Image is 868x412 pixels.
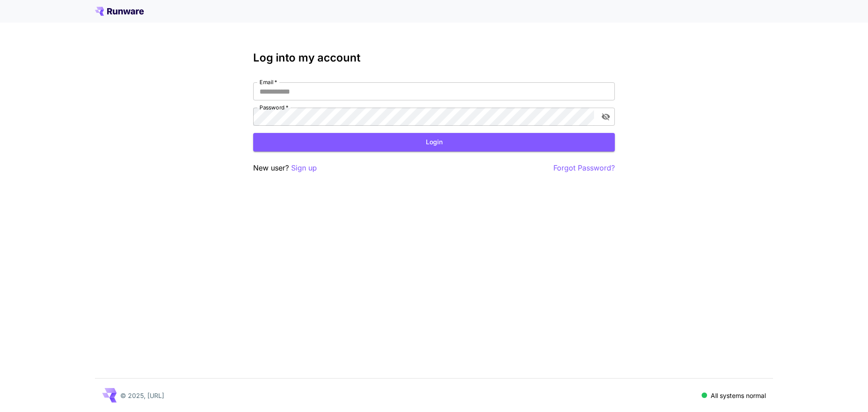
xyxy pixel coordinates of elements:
[253,162,317,174] p: New user?
[259,104,288,111] label: Password
[120,391,164,400] p: © 2025, [URL]
[259,78,277,86] label: Email
[711,391,766,400] p: All systems normal
[253,52,615,64] h3: Log into my account
[253,133,615,152] button: Login
[291,162,317,174] button: Sign up
[598,109,614,125] button: toggle password visibility
[553,162,615,174] button: Forgot Password?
